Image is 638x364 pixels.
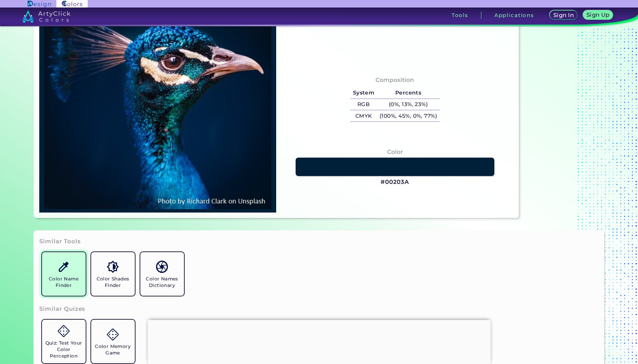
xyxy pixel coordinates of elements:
[138,249,187,299] a: Color Names Dictionary
[94,276,132,289] h5: Color Shades Finder
[377,99,440,110] h5: (0%, 13%, 23%)
[143,276,181,289] h5: Color Names Dictionary
[94,343,132,356] h5: Color Memory Game
[39,249,88,299] a: Color Name Finder
[350,99,377,110] h5: RGB
[58,261,70,273] img: icon_color_name_finder.svg
[39,305,86,313] h3: Similar Quizes
[58,325,70,337] img: icon_game.svg
[551,11,576,19] a: Sign In
[377,87,440,99] h5: Percents
[494,13,534,18] h3: Applications
[147,320,491,362] iframe: Advertisement
[381,178,409,186] h3: #00203A
[452,13,468,18] h3: Tools
[88,249,138,299] a: Color Shades Finder
[45,276,83,289] h5: Color Name Finder
[375,75,414,85] h4: Composition
[554,13,573,18] h5: Sign In
[584,11,611,19] a: Sign Up
[350,110,377,121] h5: CMYK
[45,340,83,359] h5: Quiz: Test Your Color Perception
[107,329,119,340] img: icon_game.svg
[156,261,168,273] img: icon_color_names_dictionary.svg
[387,147,403,157] h4: Color
[107,261,119,273] img: icon_color_shades.svg
[587,12,609,17] h5: Sign Up
[377,110,440,121] h5: (100%, 45%, 0%, 77%)
[350,87,377,99] h5: System
[22,10,70,23] img: logo_artyclick_colors_white.svg
[28,1,51,7] img: ArtyClick Design logo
